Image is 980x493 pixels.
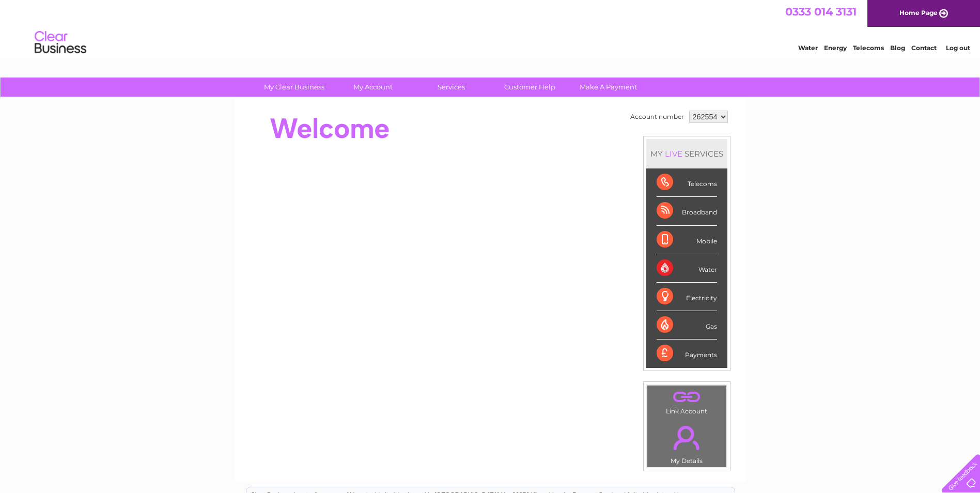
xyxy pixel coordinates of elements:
a: . [650,420,724,456]
div: Mobile [657,226,717,254]
a: Energy [824,44,847,52]
td: Account number [628,108,687,126]
a: My Account [330,78,415,97]
a: Telecoms [853,44,884,52]
a: Make A Payment [566,78,651,97]
div: Electricity [657,283,717,311]
img: logo.png [34,27,87,58]
div: LIVE [663,149,685,159]
td: Link Account [647,385,727,418]
a: Log out [946,44,970,52]
a: 0333 014 3131 [785,5,857,18]
div: Gas [657,311,717,340]
div: Water [657,254,717,283]
div: Broadband [657,197,717,225]
a: Customer Help [487,78,572,97]
div: Payments [657,340,717,367]
a: My Clear Business [252,78,337,97]
a: Water [798,44,818,52]
div: Clear Business is a trading name of Verastar Limited (registered in [GEOGRAPHIC_DATA] No. 3667643... [246,6,735,50]
div: Telecoms [657,168,717,197]
a: . [650,388,724,406]
td: My Details [647,417,727,468]
a: Services [409,78,494,97]
div: MY SERVICES [646,139,727,168]
a: Blog [890,44,905,52]
a: Contact [911,44,937,52]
